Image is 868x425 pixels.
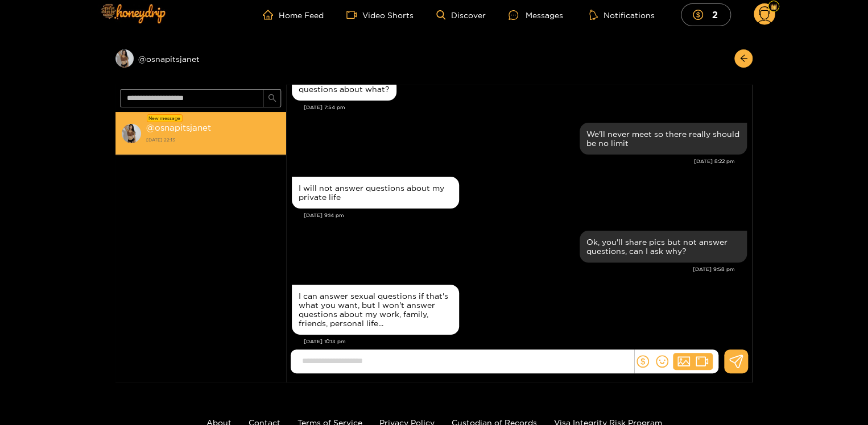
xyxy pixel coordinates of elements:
div: [DATE] 9:14 pm [304,211,747,219]
a: Home Feed [263,10,324,20]
div: [DATE] 8:22 pm [292,157,735,165]
div: Sep. 23, 7:54 pm [292,78,396,101]
div: Messages [509,9,563,22]
div: Sep. 23, 10:13 pm [292,285,459,335]
strong: [DATE] 22:13 [146,135,280,145]
span: video-camera [346,10,362,20]
div: I will not answer questions about my private life [299,184,452,202]
a: Video Shorts [346,10,414,20]
span: home [263,10,279,20]
div: [DATE] 9:58 pm [292,265,735,273]
button: dollar [634,353,651,370]
button: arrow-left [734,49,753,68]
button: Notifications [586,9,658,20]
div: questions about what? [299,85,390,94]
div: [DATE] 7:54 pm [304,103,747,111]
span: dollar [693,10,709,20]
div: Sep. 23, 9:58 pm [580,231,747,262]
button: picturevideo-camera [673,353,713,370]
mark: 2 [710,9,719,20]
a: Discover [436,10,486,20]
img: conversation [121,123,142,144]
span: picture [677,355,690,368]
div: Ok, you'll share pics but not answer questions, can I ask why? [586,238,740,256]
button: search [263,89,281,107]
div: Sep. 23, 9:14 pm [292,177,459,209]
div: Sep. 23, 8:22 pm [580,123,747,155]
span: arrow-left [739,54,748,64]
button: 2 [681,3,731,26]
strong: @ osnapitsjanet [146,123,211,132]
span: smile [656,355,668,368]
div: I can answer sexual questions if that's what you want, but I won't answer questions about my work... [299,291,452,328]
div: New message [147,114,183,122]
div: [DATE] 10:13 pm [304,338,747,345]
img: Fan Level [770,3,777,10]
div: @osnapitsjanet [115,49,286,68]
div: We'll never meet so there really should be no limit [586,130,740,148]
span: video-camera [696,355,708,368]
span: dollar [636,355,649,368]
span: search [268,94,276,103]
